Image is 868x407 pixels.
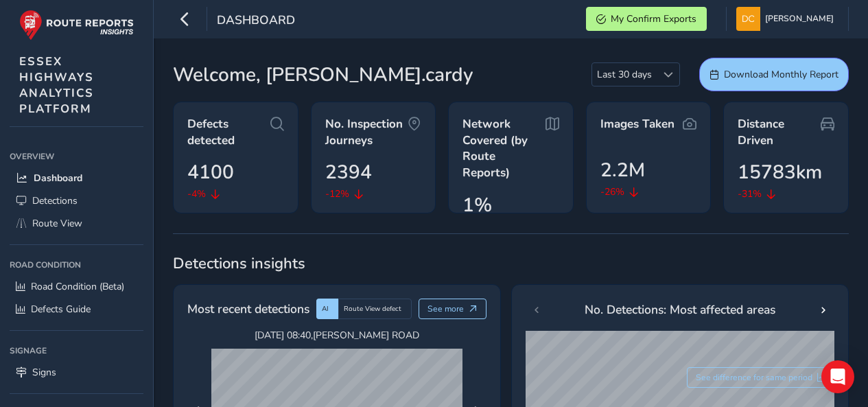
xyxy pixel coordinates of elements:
span: Network Covered (by Route Reports) [462,116,546,181]
span: Last 30 days [592,63,657,86]
span: Distance Driven [738,116,821,148]
span: See more [427,303,464,314]
span: -31% [738,187,762,201]
div: Route View defect [338,299,412,319]
span: Signs [32,366,56,379]
a: Signs [10,361,143,384]
span: ESSEX HIGHWAYS ANALYTICS PLATFORM [19,54,94,117]
span: Dashboard [34,172,82,185]
div: Open Intercom Messenger [821,360,854,393]
a: Detections [10,189,143,212]
button: [PERSON_NAME] [736,7,838,31]
span: [PERSON_NAME] [765,7,834,31]
span: See difference for same period [696,372,812,383]
span: Defects detected [187,116,270,148]
a: Defects Guide [10,298,143,321]
span: Images Taken [600,116,675,132]
img: rr logo [19,10,134,40]
span: [DATE] 08:40 , [PERSON_NAME] ROAD [211,329,462,342]
span: 1% [462,191,492,220]
a: Dashboard [10,167,143,189]
span: Download Monthly Report [724,68,838,81]
span: 2394 [325,158,372,187]
div: AI [316,299,338,319]
a: Road Condition (Beta) [10,275,143,298]
span: -12% [325,187,349,201]
span: Route View [32,217,82,230]
div: Signage [10,340,143,361]
div: Overview [10,146,143,167]
span: 4100 [187,158,234,187]
span: -4% [187,187,206,201]
button: Download Monthly Report [699,58,849,91]
span: Road Condition (Beta) [31,280,124,293]
button: My Confirm Exports [586,7,707,31]
span: No. Detections: Most affected areas [585,301,775,318]
span: 15783km [738,158,822,187]
span: 2.2M [600,156,645,185]
span: Detections insights [173,253,849,274]
span: No. Inspection Journeys [325,116,408,148]
span: Detections [32,194,78,207]
span: Most recent detections [187,300,309,318]
div: Road Condition [10,255,143,275]
span: Defects Guide [31,303,91,316]
a: Route View [10,212,143,235]
span: My Confirm Exports [611,12,696,25]
span: AI [322,304,329,314]
span: -26% [600,185,624,199]
img: diamond-layout [736,7,760,31]
span: Route View defect [344,304,401,314]
button: See more [419,299,486,319]
span: Dashboard [217,12,295,31]
button: See difference for same period [687,367,835,388]
span: Welcome, [PERSON_NAME].cardy [173,60,473,89]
